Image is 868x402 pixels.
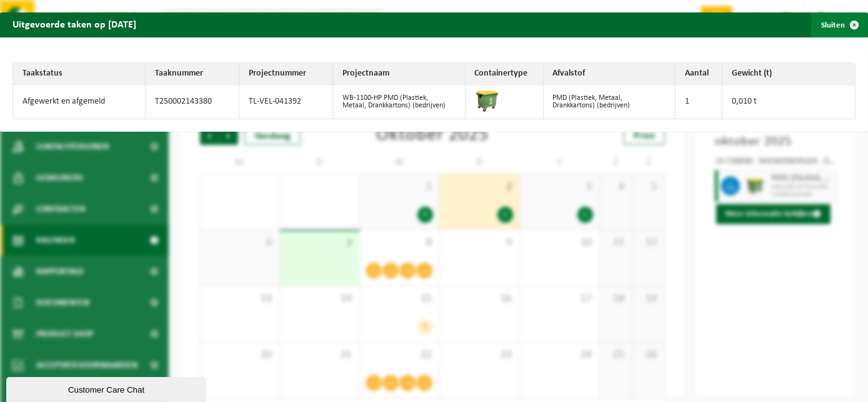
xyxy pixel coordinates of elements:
td: Afgewerkt en afgemeld [13,85,146,119]
th: Taakstatus [13,63,146,85]
iframe: chat widget [6,375,209,402]
th: Containertype [466,63,544,85]
td: PMD (Plastiek, Metaal, Drankkartons) (bedrijven) [544,85,676,119]
th: Projectnummer [239,63,333,85]
td: T250002143380 [146,85,239,119]
th: Afvalstof [544,63,676,85]
td: 1 [676,85,722,119]
td: WB-1100-HP PMD (Plastiek, Metaal, Drankkartons) (bedrijven) [333,85,466,119]
img: WB-1100-HPE-GN-50 [475,88,500,113]
td: TL-VEL-041392 [239,85,333,119]
th: Projectnaam [333,63,466,85]
button: Sluiten [811,12,867,37]
th: Gewicht (t) [722,63,855,85]
th: Aantal [676,63,722,85]
th: Taaknummer [146,63,239,85]
td: 0,010 t [722,85,855,119]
